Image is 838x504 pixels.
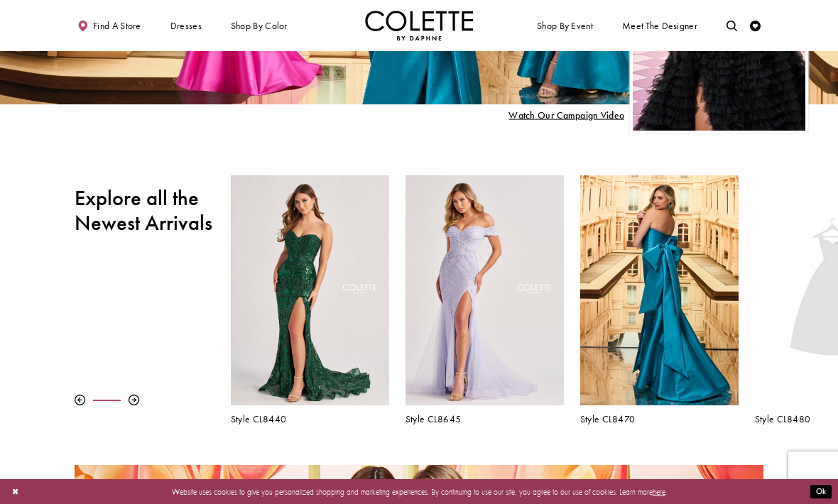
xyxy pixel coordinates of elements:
[619,11,700,40] a: Meet the designer
[222,167,397,432] div: Colette by Daphne Style No. CL8440
[170,21,202,31] span: Dresses
[406,175,564,406] a: Visit Colette by Daphne Style No. CL8645 Page
[622,21,697,31] span: Meet the designer
[508,109,624,120] span: Play Slide #15 Video
[747,11,763,40] a: Check Wishlist
[231,414,389,424] a: Style CL8440
[365,11,473,40] img: Colette by Daphne
[231,21,288,31] span: Shop by color
[537,21,593,31] span: Shop By Event
[534,11,595,40] span: Shop By Event
[810,485,832,498] button: Submit Dialog
[228,11,290,40] span: Shop by color
[406,414,564,424] a: Style CL8645
[653,486,665,496] a: here
[77,484,761,498] p: Website uses cookies to give you personalized shopping and marketing experiences. By continuing t...
[580,175,739,406] a: Visit Colette by Daphne Style No. CL8470 Page
[75,11,143,40] a: Find a store
[580,414,739,424] a: Style CL8470
[93,21,141,31] span: Find a store
[75,186,214,236] h2: Explore all the Newest Arrivals
[724,11,740,40] a: Toggle search
[572,167,746,432] div: Colette by Daphne Style No. CL8470
[365,11,473,40] a: Visit Home Page
[6,482,24,501] button: Close Dialog
[231,175,389,406] a: Visit Colette by Daphne Style No. CL8440 Page
[397,167,572,432] div: Colette by Daphne Style No. CL8645
[168,11,205,40] span: Dresses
